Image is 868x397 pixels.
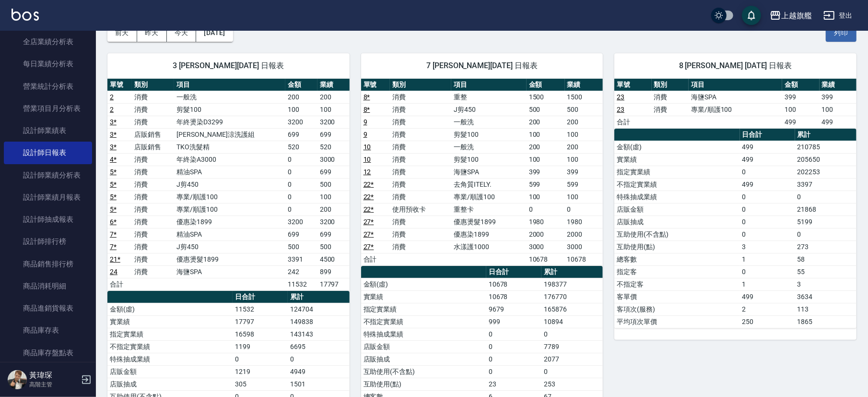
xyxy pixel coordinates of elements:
[486,378,541,390] td: 23
[390,79,451,91] th: 類別
[132,191,174,203] td: 消費
[107,278,132,290] td: 合計
[317,166,350,178] td: 699
[233,378,288,390] td: 305
[565,103,603,116] td: 500
[174,166,285,178] td: 精油SPA
[4,75,92,97] a: 營業統計分析表
[285,178,317,191] td: 0
[107,340,233,353] td: 不指定實業績
[451,128,526,141] td: 剪髮100
[361,328,486,340] td: 特殊抽成業績
[527,153,565,166] td: 100
[361,290,486,303] td: 實業績
[361,79,603,266] table: a dense table
[740,303,795,315] td: 2
[4,342,92,364] a: 商品庫存盤點表
[174,241,285,253] td: J剪450
[361,365,486,378] td: 互助使用(不含點)
[451,178,526,191] td: 去角質ITELY.
[174,116,285,128] td: 年終燙染D3299
[317,91,350,103] td: 200
[132,116,174,128] td: 消費
[107,79,132,91] th: 單號
[132,253,174,265] td: 消費
[110,106,114,113] a: 2
[740,141,795,153] td: 499
[541,303,603,315] td: 165876
[174,103,285,116] td: 剪髮100
[565,253,603,265] td: 10678
[689,103,782,116] td: 專業/順護100
[486,328,541,340] td: 0
[288,315,349,328] td: 149838
[107,378,233,390] td: 店販抽成
[390,216,451,228] td: 消費
[451,79,526,91] th: 項目
[451,153,526,166] td: 剪髮100
[486,340,541,353] td: 0
[390,241,451,253] td: 消費
[174,191,285,203] td: 專業/順護100
[795,290,856,303] td: 3634
[820,103,856,116] td: 100
[4,275,92,297] a: 商品消耗明細
[390,166,451,178] td: 消費
[614,191,739,203] td: 特殊抽成業績
[132,166,174,178] td: 消費
[364,143,371,151] a: 10
[795,178,856,191] td: 3397
[614,253,739,265] td: 總客數
[565,79,603,91] th: 業績
[174,253,285,265] td: 優惠燙髮1899
[233,315,288,328] td: 17797
[132,103,174,116] td: 消費
[285,265,317,278] td: 242
[317,278,350,290] td: 17797
[527,216,565,228] td: 1980
[390,128,451,141] td: 消費
[285,91,317,103] td: 200
[689,79,782,91] th: 項目
[361,340,486,353] td: 店販金額
[288,340,349,353] td: 6695
[565,203,603,216] td: 0
[317,128,350,141] td: 699
[614,141,739,153] td: 金額(虛)
[766,6,816,25] button: 上越旗艦
[617,93,624,101] a: 23
[795,203,856,216] td: 21868
[390,103,451,116] td: 消費
[288,328,349,340] td: 143143
[196,24,233,42] button: [DATE]
[364,168,371,176] a: 12
[820,7,856,24] button: 登出
[565,178,603,191] td: 599
[110,93,114,101] a: 2
[527,166,565,178] td: 399
[4,120,92,142] a: 設計師業績表
[390,91,451,103] td: 消費
[486,266,541,278] th: 日合計
[285,228,317,241] td: 699
[652,79,689,91] th: 類別
[8,370,27,389] img: Person
[107,328,233,340] td: 指定實業績
[285,191,317,203] td: 0
[626,61,845,71] span: 8 [PERSON_NAME] [DATE] 日報表
[451,103,526,116] td: J剪450
[132,91,174,103] td: 消費
[285,216,317,228] td: 3200
[288,365,349,378] td: 4949
[740,315,795,328] td: 250
[317,141,350,153] td: 520
[486,353,541,365] td: 0
[614,129,856,328] table: a dense table
[317,253,350,265] td: 4500
[527,228,565,241] td: 2000
[132,216,174,228] td: 消費
[174,265,285,278] td: 海鹽SPA
[390,178,451,191] td: 消費
[795,228,856,241] td: 0
[486,365,541,378] td: 0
